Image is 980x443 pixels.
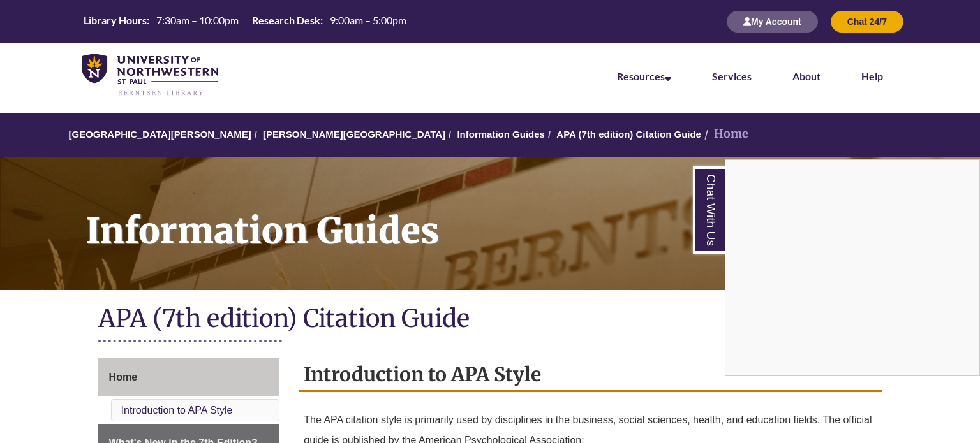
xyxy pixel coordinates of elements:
[792,70,820,82] a: About
[725,159,980,376] div: Chat With Us
[861,70,883,82] a: Help
[617,70,671,82] a: Resources
[725,160,979,375] iframe: Chat Widget
[693,166,725,254] a: Chat With Us
[82,54,218,97] img: UNWSP Library Logo
[712,70,752,82] a: Services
